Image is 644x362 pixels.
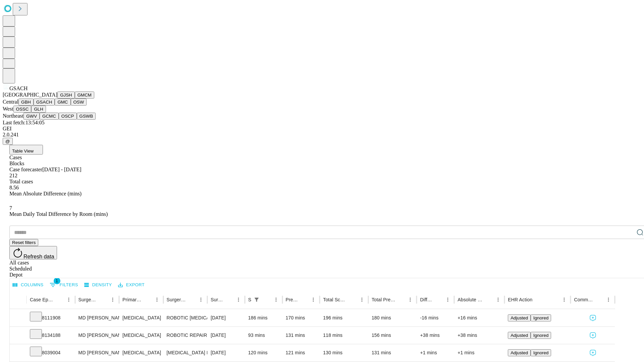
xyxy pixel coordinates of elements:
[13,312,23,324] button: Expand
[23,254,54,259] span: Refresh data
[406,295,415,304] button: Menu
[458,309,501,326] div: +16 mins
[9,246,57,259] button: Refresh data
[13,106,32,113] button: OSSC
[323,309,365,326] div: 196 mins
[59,113,77,120] button: OSCP
[372,344,414,361] div: 131 mins
[248,327,279,344] div: 93 mins
[152,295,162,304] button: Menu
[3,99,18,105] span: Central
[323,344,365,361] div: 130 mins
[3,113,23,119] span: Northeast
[508,314,531,321] button: Adjusted
[604,295,613,304] button: Menu
[99,295,108,304] button: Sort
[531,314,551,321] button: Ignored
[531,349,551,356] button: Ignored
[9,145,43,155] button: Table View
[122,327,160,344] div: [MEDICAL_DATA]
[3,138,13,145] button: @
[9,191,82,196] span: Mean Absolute Difference (mins)
[508,332,531,339] button: Adjusted
[248,344,279,361] div: 120 mins
[458,344,501,361] div: +1 mins
[372,297,396,302] div: Total Predicted Duration
[23,113,40,120] button: GWV
[511,350,528,355] span: Adjusted
[508,349,531,356] button: Adjusted
[511,333,528,338] span: Adjusted
[372,309,414,326] div: 180 mins
[3,132,641,138] div: 2.0.241
[3,126,641,132] div: GEI
[13,347,23,359] button: Expand
[420,327,451,344] div: +38 mins
[9,211,108,217] span: Mean Daily Total Difference by Room (mins)
[187,295,196,304] button: Sort
[122,297,142,302] div: Primary Service
[13,330,23,342] button: Expand
[286,344,317,361] div: 121 mins
[348,295,357,304] button: Sort
[211,344,241,361] div: [DATE]
[78,327,116,344] div: MD [PERSON_NAME]
[252,295,261,304] button: Show filters
[574,297,593,302] div: Comments
[196,295,206,304] button: Menu
[3,92,57,98] span: [GEOGRAPHIC_DATA]
[252,295,261,304] div: 1 active filter
[559,295,569,304] button: Menu
[42,167,81,172] span: [DATE] - [DATE]
[9,173,17,178] span: 212
[40,113,59,120] button: GCMC
[9,185,19,190] span: 8.56
[211,327,241,344] div: [DATE]
[299,295,309,304] button: Sort
[122,344,160,361] div: [MEDICAL_DATA]
[594,295,604,304] button: Sort
[11,280,45,290] button: Select columns
[167,344,204,361] div: [MEDICAL_DATA] DIAGNOSTIC
[533,350,548,355] span: Ignored
[9,239,38,246] button: Reset filters
[55,99,70,106] button: GMC
[211,309,241,326] div: [DATE]
[484,295,493,304] button: Sort
[57,92,75,99] button: GJSH
[458,327,501,344] div: +38 mins
[420,309,451,326] div: -16 mins
[533,295,542,304] button: Sort
[262,295,271,304] button: Sort
[108,295,117,304] button: Menu
[271,295,281,304] button: Menu
[533,333,548,338] span: Ignored
[323,297,347,302] div: Total Scheduled Duration
[30,297,54,302] div: Case Epic Id
[248,309,279,326] div: 186 mins
[64,295,73,304] button: Menu
[9,167,42,172] span: Case forecaster
[167,309,204,326] div: ROBOTIC [MEDICAL_DATA] REPAIR [MEDICAL_DATA] INITIAL (BILATERAL)
[511,315,528,320] span: Adjusted
[434,295,443,304] button: Sort
[167,297,186,302] div: Surgery Name
[533,315,548,320] span: Ignored
[71,99,87,106] button: OSW
[9,179,33,184] span: Total cases
[122,309,160,326] div: [MEDICAL_DATA]
[458,297,483,302] div: Absolute Difference
[78,309,116,326] div: MD [PERSON_NAME]
[357,295,367,304] button: Menu
[224,295,234,304] button: Sort
[30,344,72,361] div: 8039004
[420,344,451,361] div: +1 mins
[286,297,299,302] div: Predicted In Room Duration
[323,327,365,344] div: 118 mins
[493,295,503,304] button: Menu
[443,295,452,304] button: Menu
[75,92,94,99] button: GMCM
[309,295,318,304] button: Menu
[286,327,317,344] div: 131 mins
[18,99,34,106] button: GBH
